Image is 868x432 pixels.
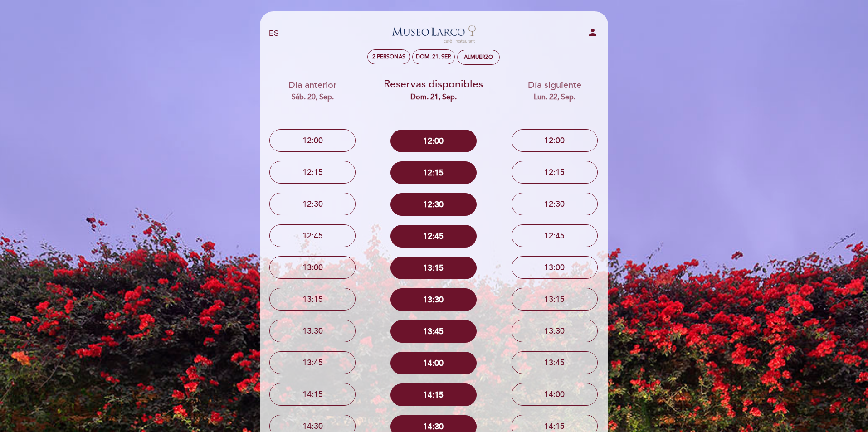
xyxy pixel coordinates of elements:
[587,27,598,41] button: person
[512,193,598,215] button: 12:30
[501,79,608,102] div: Día siguiente
[512,256,598,279] button: 13:00
[416,53,451,60] div: dom. 21, sep.
[377,21,490,46] a: Museo [GEOGRAPHIC_DATA] - Restaurant
[380,77,488,102] div: Reservas disponibles
[269,383,356,406] button: 14:15
[269,288,356,311] button: 13:15
[390,320,477,343] button: 13:45
[390,161,477,184] button: 12:15
[390,193,477,216] button: 12:30
[372,53,405,60] span: 2 personas
[390,257,477,279] button: 13:15
[501,92,608,102] div: lun. 22, sep.
[390,383,477,406] button: 14:15
[512,129,598,152] button: 12:00
[512,351,598,374] button: 13:45
[390,352,477,374] button: 14:00
[259,92,366,102] div: sáb. 20, sep.
[512,224,598,247] button: 12:45
[269,193,356,215] button: 12:30
[512,161,598,184] button: 12:15
[390,130,477,152] button: 12:00
[259,79,366,102] div: Día anterior
[380,92,488,102] div: dom. 21, sep.
[269,351,356,374] button: 13:45
[587,27,598,38] i: person
[464,54,493,61] div: Almuerzo
[269,129,356,152] button: 12:00
[269,224,356,247] button: 12:45
[512,288,598,311] button: 13:15
[512,320,598,342] button: 13:30
[390,225,477,248] button: 12:45
[269,161,356,184] button: 12:15
[269,256,356,279] button: 13:00
[269,320,356,342] button: 13:30
[390,288,477,311] button: 13:30
[512,383,598,406] button: 14:00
